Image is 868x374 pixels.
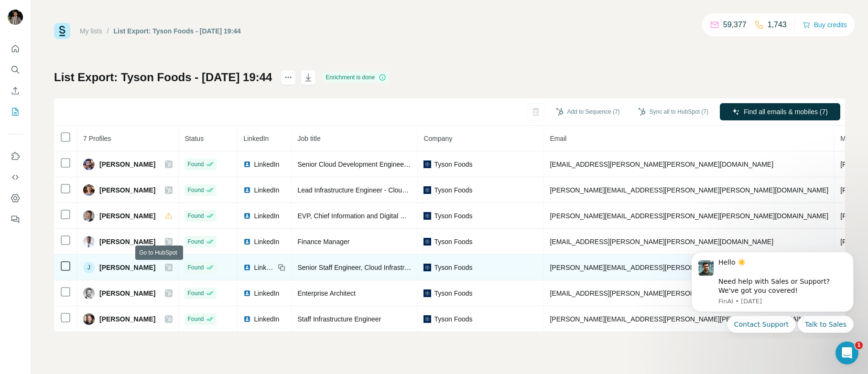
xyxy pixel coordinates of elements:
[8,190,23,207] button: Dashboard
[423,212,431,220] img: company-logo
[434,263,472,272] span: Tyson Foods
[107,26,109,36] li: /
[297,315,381,323] span: Staff Infrastructure Engineer
[54,23,70,39] img: Surfe Logo
[434,237,472,246] span: Tyson Foods
[297,212,420,220] span: EVP, Chief Information and Digital Officer
[8,211,23,228] button: Feedback
[83,184,95,196] img: Avatar
[434,211,472,221] span: Tyson Foods
[254,263,275,272] span: LinkedIn
[281,70,296,85] button: actions
[550,238,773,246] span: [EMAIL_ADDRESS][PERSON_NAME][PERSON_NAME][DOMAIN_NAME]
[549,105,627,119] button: Add to Sequence (7)
[83,313,95,325] img: Avatar
[99,314,155,324] span: [PERSON_NAME]
[550,135,566,142] span: Email
[83,159,95,170] img: Avatar
[423,315,431,323] img: company-logo
[99,185,155,195] span: [PERSON_NAME]
[550,186,828,194] span: [PERSON_NAME][EMAIL_ADDRESS][PERSON_NAME][PERSON_NAME][DOMAIN_NAME]
[297,135,320,142] span: Job title
[423,186,431,194] img: company-logo
[840,135,860,142] span: Mobile
[8,148,23,165] button: Use Surfe on LinkedIn
[99,263,155,272] span: [PERSON_NAME]
[83,135,111,142] span: 7 Profiles
[99,160,155,169] span: [PERSON_NAME]
[187,237,204,246] span: Found
[8,82,23,99] button: Enrich CSV
[83,262,95,273] div: J
[8,40,23,57] button: Quick start
[243,160,251,168] img: LinkedIn logo
[254,289,279,298] span: LinkedIn
[297,186,453,194] span: Lead Infrastructure Engineer - Cloud & Infrastructure
[768,19,787,31] p: 1,743
[243,238,251,246] img: LinkedIn logo
[54,70,272,85] h1: List Export: Tyson Foods - [DATE] 19:44
[254,314,279,324] span: LinkedIn
[8,61,23,78] button: Search
[803,18,847,32] button: Buy credits
[184,135,204,142] span: Status
[723,19,747,31] p: 59,377
[8,103,23,120] button: My lists
[254,160,279,169] span: LinkedIn
[434,160,472,169] span: Tyson Foods
[187,289,204,298] span: Found
[254,237,279,246] span: LinkedIn
[243,135,269,142] span: LinkedIn
[80,27,102,35] a: My lists
[423,135,452,142] span: Company
[434,185,472,195] span: Tyson Foods
[550,315,828,323] span: [PERSON_NAME][EMAIL_ADDRESS][PERSON_NAME][PERSON_NAME][DOMAIN_NAME]
[631,105,715,119] button: Sync all to HubSpot (7)
[434,289,472,298] span: Tyson Foods
[254,211,279,221] span: LinkedIn
[187,186,204,194] span: Found
[297,289,355,297] span: Enterprise Architect
[423,238,431,246] img: company-logo
[187,263,204,272] span: Found
[83,288,95,299] img: Avatar
[550,264,828,271] span: [PERSON_NAME][EMAIL_ADDRESS][PERSON_NAME][PERSON_NAME][DOMAIN_NAME]
[720,103,840,120] button: Find all emails & mobiles (7)
[297,238,349,246] span: Finance Manager
[99,289,155,298] span: [PERSON_NAME]
[297,264,467,271] span: Senior Staff Engineer, Cloud Infrastructure at Tyson Food
[187,160,204,169] span: Found
[8,10,23,25] img: Avatar
[423,160,431,168] img: company-logo
[8,169,23,186] button: Use Surfe API
[423,289,431,297] img: company-logo
[855,342,863,349] span: 1
[243,289,251,297] img: LinkedIn logo
[114,26,241,36] div: List Export: Tyson Foods - [DATE] 19:44
[434,314,472,324] span: Tyson Foods
[99,237,155,246] span: [PERSON_NAME]
[243,186,251,194] img: LinkedIn logo
[243,264,251,271] img: LinkedIn logo
[83,236,95,247] img: Avatar
[254,185,279,195] span: LinkedIn
[83,210,95,222] img: Avatar
[550,212,828,220] span: [PERSON_NAME][EMAIL_ADDRESS][PERSON_NAME][PERSON_NAME][DOMAIN_NAME]
[423,264,431,271] img: company-logo
[550,160,773,168] span: [EMAIL_ADDRESS][PERSON_NAME][PERSON_NAME][DOMAIN_NAME]
[99,211,155,221] span: [PERSON_NAME]
[550,289,773,297] span: [EMAIL_ADDRESS][PERSON_NAME][PERSON_NAME][DOMAIN_NAME]
[187,212,204,220] span: Found
[243,315,251,323] img: LinkedIn logo
[677,243,868,339] iframe: Intercom notifications message
[323,72,389,83] div: Enrichment is done
[297,160,475,168] span: Senior Cloud Development Engineer | GCP & AWS Certified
